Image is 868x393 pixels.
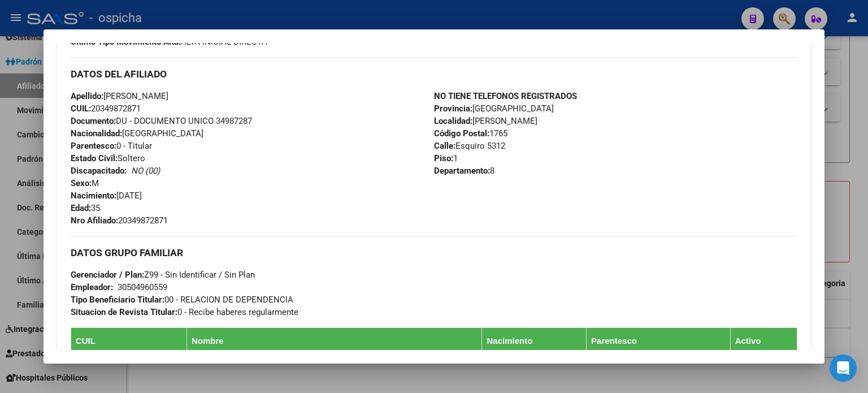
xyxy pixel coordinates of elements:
[434,103,554,114] span: [GEOGRAPHIC_DATA]
[71,128,203,139] span: [GEOGRAPHIC_DATA]
[434,141,505,151] span: Esquiro 5312
[71,307,298,317] span: 0 - Recibe haberes regularmente
[434,141,455,151] strong: Calle:
[71,295,293,305] span: 00 - RELACION DE DEPENDENCIA
[587,328,731,355] th: Parentesco
[186,328,482,355] th: Nombre
[71,166,127,176] strong: Discapacitado:
[830,355,857,382] div: Open Intercom Messenger
[71,215,118,226] strong: Nro Afiliado:
[71,203,100,213] span: 35
[434,128,507,139] span: 1765
[71,103,141,114] span: 20349872871
[71,116,116,126] strong: Documento:
[434,116,537,126] span: [PERSON_NAME]
[71,178,99,188] span: M
[434,166,490,176] strong: Departamento:
[71,203,91,213] strong: Edad:
[71,128,122,139] strong: Nacionalidad:
[71,215,168,226] span: 20349872871
[482,328,587,355] th: Nacimiento
[71,270,255,280] span: Z99 - Sin Identificar / Sin Plan
[71,191,116,201] strong: Nacimiento:
[118,281,167,293] div: 30504960559
[71,270,144,280] strong: Gerenciador / Plan:
[434,166,494,176] span: 8
[71,328,186,355] th: CUIL
[71,68,797,80] h3: DATOS DEL AFILIADO
[71,141,116,151] strong: Parentesco:
[71,295,164,305] strong: Tipo Beneficiario Titular:
[71,247,797,259] h3: DATOS GRUPO FAMILIAR
[71,153,118,163] strong: Estado Civil:
[71,141,152,151] span: 0 - Titular
[71,91,103,101] strong: Apellido:
[434,116,472,126] strong: Localidad:
[71,282,113,292] strong: Empleador:
[131,166,160,176] i: NO (00)
[71,103,91,114] strong: CUIL:
[71,153,145,163] span: Soltero
[730,328,797,355] th: Activo
[71,178,92,188] strong: Sexo:
[71,116,252,126] span: DU - DOCUMENTO UNICO 34987287
[434,128,489,139] strong: Código Postal:
[71,91,168,101] span: [PERSON_NAME]
[71,191,142,201] span: [DATE]
[434,153,453,163] strong: Piso:
[434,153,458,163] span: 1
[434,91,577,101] strong: NO TIENE TELEFONOS REGISTRADOS
[71,307,177,317] strong: Situacion de Revista Titular:
[434,103,472,114] strong: Provincia:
